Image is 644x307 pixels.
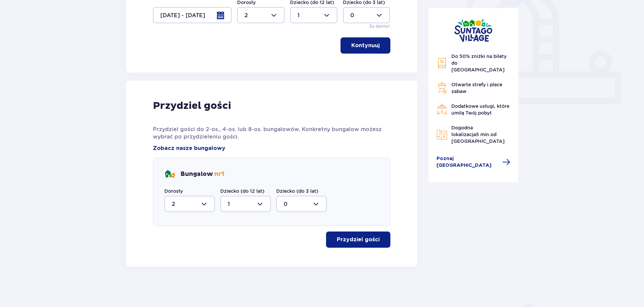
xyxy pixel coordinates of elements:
[153,145,225,152] a: Zobacz nasze bungalowy
[451,82,502,94] span: Otwarte strefy i place zabaw
[476,132,490,137] span: 5 min.
[437,129,447,140] img: Map Icon
[214,170,224,178] span: nr 1
[153,99,231,112] p: Przydziel gości
[164,188,183,194] label: Dorosły
[181,170,224,178] p: Bungalow
[451,54,507,72] span: Do 50% zniżki na bilety do [GEOGRAPHIC_DATA]
[220,188,264,194] label: Dziecko (do 12 lat)
[437,155,511,169] a: Poznaj [GEOGRAPHIC_DATA]
[369,23,390,29] p: Za darmo!
[351,42,380,49] p: Kontynuuj
[164,169,175,180] img: bungalows Icon
[153,126,390,141] p: Przydziel gości do 2-os., 4-os. lub 8-os. bungalowów. Konkretny bungalow możesz wybrać po przydzi...
[437,104,447,115] img: Restaurant Icon
[276,188,318,194] label: Dziecko (do 3 lat)
[437,58,447,69] img: Discount Icon
[437,83,447,93] img: Grill Icon
[454,19,492,42] img: Suntago Village
[326,232,390,248] button: Przydziel gości
[341,37,390,54] button: Kontynuuj
[437,155,498,169] span: Poznaj [GEOGRAPHIC_DATA]
[337,236,380,243] p: Przydziel gości
[451,103,509,116] span: Dodatkowe usługi, które umilą Twój pobyt
[451,125,505,144] span: Dogodna lokalizacja od [GEOGRAPHIC_DATA]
